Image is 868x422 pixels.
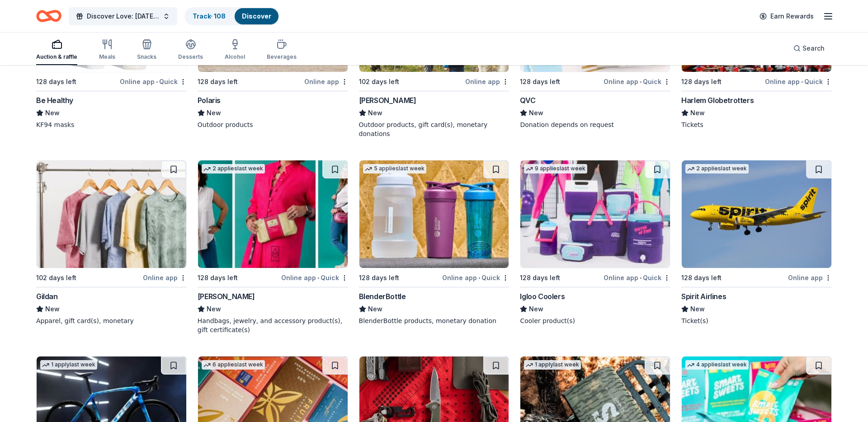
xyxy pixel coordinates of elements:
div: Polaris [198,95,221,106]
div: Outdoor products [198,120,348,129]
div: Ticket(s) [681,316,832,325]
span: • [801,78,803,85]
div: 128 days left [520,76,560,87]
span: Search [802,43,825,54]
div: Handbags, jewelry, and accessory product(s), gift certificate(s) [198,316,348,334]
div: Beverages [267,53,297,61]
div: Online app Quick [604,76,670,87]
img: Image for Igloo Coolers [520,160,670,268]
div: Alcohol [225,53,245,61]
span: New [368,304,382,314]
div: Gildan [36,291,58,302]
img: Image for Alexis Drake [198,160,348,268]
div: [PERSON_NAME] [359,95,416,106]
button: Snacks [137,35,156,65]
a: Image for Alexis Drake2 applieslast week128 days leftOnline app•Quick[PERSON_NAME]NewHandbags, je... [198,160,348,334]
a: Image for Spirit Airlines2 applieslast week128 days leftOnline appSpirit AirlinesNewTicket(s) [681,160,832,325]
div: 6 applies last week [202,360,265,370]
div: 9 applies last week [524,164,587,173]
button: Auction & raffle [36,35,77,65]
span: • [640,78,642,85]
img: Image for Gildan [37,160,186,268]
div: Online app Quick [120,76,187,87]
div: 128 days left [681,76,722,87]
div: Igloo Coolers [520,291,565,302]
button: Search [786,39,832,57]
button: Desserts [178,35,203,65]
div: Tickets [681,120,832,129]
span: New [207,108,221,118]
div: 128 days left [198,272,238,283]
div: Online app [788,272,832,283]
div: 128 days left [36,76,76,87]
span: New [45,108,60,118]
div: 2 applies last week [202,164,265,173]
a: Image for Igloo Coolers9 applieslast week128 days leftOnline app•QuickIgloo CoolersNewCooler prod... [520,160,670,325]
div: 102 days left [359,76,399,87]
div: Donation depends on request [520,120,670,129]
img: Image for BlenderBottle [359,160,509,268]
div: 128 days left [198,76,238,87]
div: KF94 masks [36,120,187,129]
a: Image for Gildan102 days leftOnline appGildanNewApparel, gift card(s), monetary [36,160,187,325]
span: New [690,108,705,118]
div: QVC [520,95,535,106]
div: Online app Quick [604,272,670,283]
div: Desserts [178,53,203,61]
div: 1 apply last week [524,360,581,370]
span: New [368,108,382,118]
div: Online app Quick [281,272,348,283]
div: 5 applies last week [363,164,426,173]
div: Outdoor products, gift card(s), monetary donations [359,120,509,138]
button: Alcohol [225,35,245,65]
div: Auction & raffle [36,53,77,61]
button: Track· 108Discover [184,7,279,25]
span: Discover Love: [DATE] Gala & Silent Auction [87,11,159,22]
span: • [478,274,480,281]
a: Discover [242,12,271,20]
div: Apparel, gift card(s), monetary [36,316,187,325]
div: Harlem Globetrotters [681,95,754,106]
a: Home [36,5,61,27]
div: 128 days left [359,272,399,283]
div: 102 days left [36,272,76,283]
button: Meals [99,35,115,65]
div: Spirit Airlines [681,291,726,302]
div: 2 applies last week [685,164,749,173]
span: • [640,274,642,281]
div: [PERSON_NAME] [198,291,255,302]
div: 128 days left [520,272,560,283]
button: Discover Love: [DATE] Gala & Silent Auction [69,7,177,25]
a: Earn Rewards [754,8,819,24]
span: New [45,304,60,314]
span: • [156,78,158,85]
div: Online app [304,76,348,87]
div: 1 apply last week [40,360,97,370]
span: New [690,304,705,314]
div: Cooler product(s) [520,316,670,325]
span: New [529,304,543,314]
span: • [317,274,319,281]
div: BlenderBottle products, monetary donation [359,316,509,325]
div: 4 applies last week [685,360,749,370]
div: Snacks [137,53,156,61]
img: Image for Spirit Airlines [682,160,831,268]
div: BlenderBottle [359,291,406,302]
div: Online app [465,76,509,87]
div: 128 days left [681,272,722,283]
a: Image for BlenderBottle5 applieslast week128 days leftOnline app•QuickBlenderBottleNewBlenderBott... [359,160,509,325]
span: New [529,108,543,118]
div: Online app Quick [765,76,832,87]
button: Beverages [267,35,297,65]
div: Online app [143,272,187,283]
div: Online app Quick [442,272,509,283]
div: Meals [99,53,115,61]
a: Track· 108 [193,12,226,20]
div: Be Healthy [36,95,73,106]
span: New [207,304,221,314]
